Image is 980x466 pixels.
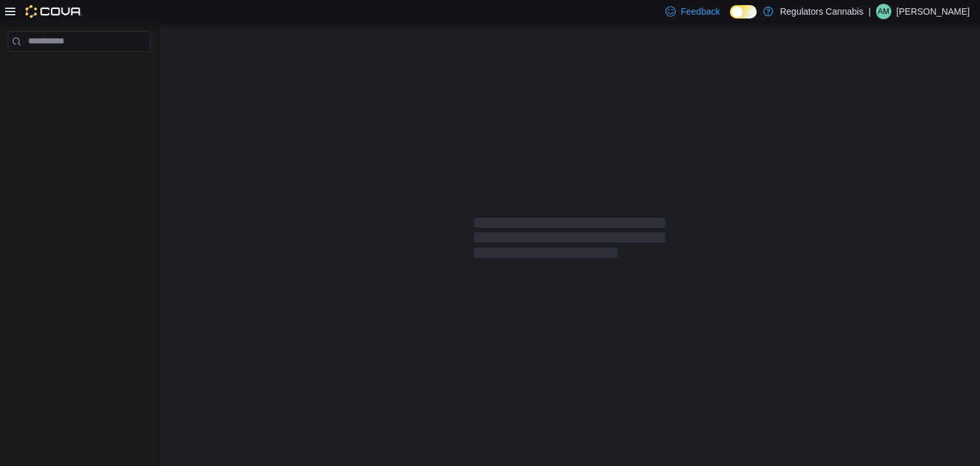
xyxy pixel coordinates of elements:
p: | [868,4,871,19]
img: Cova [26,5,82,18]
div: Adam Mitic [876,4,891,19]
p: [PERSON_NAME] [896,4,970,19]
p: Regulators Cannabis [780,4,863,19]
span: AM [878,4,889,19]
span: Loading [474,220,665,261]
span: Dark Mode [730,19,731,19]
nav: Complex example [8,54,151,85]
span: Feedback [681,5,720,18]
input: Dark Mode [730,5,757,19]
